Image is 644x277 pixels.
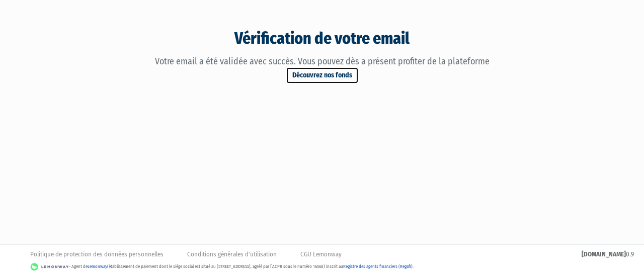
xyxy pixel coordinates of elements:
a: Lemonway [88,264,107,269]
a: Registre des agents financiers (Regafi) [343,264,413,269]
div: - Agent de (établissement de paiement dont le siège social est situé au [STREET_ADDRESS], agréé p... [10,262,634,272]
div: 0.9 [582,250,634,259]
strong: [DOMAIN_NAME] [582,250,626,258]
a: CGU Lemonway [300,250,342,259]
a: Conditions générales d'utilisation [187,250,277,259]
img: logo-lemonway.png [30,262,69,272]
div: Vérification de votre email [35,27,609,50]
p: Votre email a été validée avec succès. Vous pouvez dès a présent profiter de la plateforme [128,56,516,67]
a: Découvrez nos fonds [286,67,359,84]
a: Politique de protection des données personnelles [30,250,164,259]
